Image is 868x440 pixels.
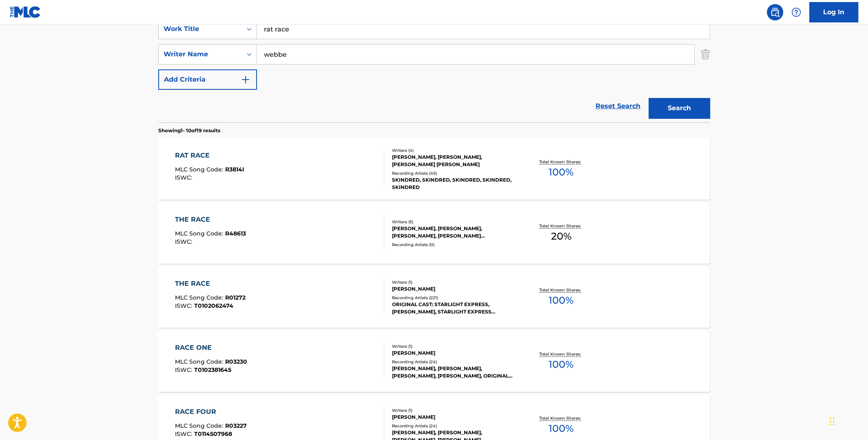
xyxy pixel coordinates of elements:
span: MLC Song Code : [175,294,225,301]
div: [PERSON_NAME], [PERSON_NAME], [PERSON_NAME], [PERSON_NAME] [PERSON_NAME], [PERSON_NAME] [392,225,515,240]
span: ISWC : [175,238,194,245]
span: ISWC : [175,302,194,309]
a: Log In [809,2,858,22]
p: Showing 1 - 10 of 19 results [158,127,220,134]
div: RACE FOUR [175,407,247,417]
span: 100 % [549,165,573,180]
span: 100 % [549,421,573,436]
div: Recording Artists ( 45 ) [392,170,515,176]
a: RAT RACEMLC Song Code:R3814IISWC:Writers (4)[PERSON_NAME], [PERSON_NAME], [PERSON_NAME] [PERSON_N... [158,138,710,200]
iframe: Chat Widget [827,401,868,440]
form: Search Form [158,19,710,122]
span: MLC Song Code : [175,166,225,173]
div: Recording Artists ( 24 ) [392,359,515,365]
button: Search [649,98,710,118]
a: RACE ONEMLC Song Code:R03230ISWC:T0102381645Writers (1)[PERSON_NAME]Recording Artists (24)[PERSON... [158,331,710,392]
span: R3814I [225,166,244,173]
span: MLC Song Code : [175,230,225,237]
span: R03227 [225,422,247,429]
span: MLC Song Code : [175,358,225,365]
span: T0114507968 [194,430,232,438]
div: Writers ( 1 ) [392,279,515,285]
span: R03230 [225,358,247,365]
div: RACE ONE [175,343,247,353]
div: SKINDRED, SKINDRED, SKINDRED, SKINDRED, SKINDRED [392,176,515,191]
div: ORIGINAL CAST: STARLIGHT EXPRESS, [PERSON_NAME], STARLIGHT EXPRESS ORIGINAL CAST, [PERSON_NAME], ... [392,301,515,316]
img: MLC Logo [10,6,41,18]
div: THE RACE [175,279,246,289]
div: Help [788,4,804,20]
span: ISWC : [175,174,194,181]
p: Total Known Shares: [539,223,583,229]
div: THE RACE [175,215,246,224]
span: 100 % [549,357,573,372]
div: [PERSON_NAME] [392,413,515,421]
span: T0102062474 [194,302,233,309]
a: Reset Search [591,97,644,115]
div: Drag [830,409,835,433]
div: [PERSON_NAME] [392,285,515,293]
img: help [791,7,801,17]
img: 9d2ae6d4665cec9f34b9.svg [241,75,250,84]
span: R01272 [225,294,246,301]
div: [PERSON_NAME], [PERSON_NAME], [PERSON_NAME], [PERSON_NAME], ORIGINAL CAST [392,365,515,380]
span: 20 % [551,229,571,244]
span: R48613 [225,230,246,237]
div: [PERSON_NAME] [392,349,515,357]
div: Writers ( 1 ) [392,343,515,349]
div: Work Title [164,24,237,34]
div: Writers ( 4 ) [392,147,515,153]
div: RAT RACE [175,151,244,160]
p: Total Known Shares: [539,287,583,293]
div: Recording Artists ( 24 ) [392,423,515,429]
span: ISWC : [175,430,194,438]
a: Public Search [767,4,783,20]
img: Delete Criterion [701,44,710,64]
a: THE RACEMLC Song Code:R01272ISWC:T0102062474Writers (1)[PERSON_NAME]Recording Artists (221)ORIGIN... [158,267,710,328]
div: Writer Name [164,49,237,59]
div: Recording Artists ( 221 ) [392,295,515,301]
span: ISWC : [175,366,194,373]
div: [PERSON_NAME], [PERSON_NAME], [PERSON_NAME] [PERSON_NAME] [392,153,515,168]
div: Recording Artists ( 0 ) [392,242,515,248]
span: MLC Song Code : [175,422,225,429]
button: Add Criteria [158,69,257,90]
img: search [770,7,780,17]
span: T0102381645 [194,366,231,373]
div: Writers ( 1 ) [392,407,515,413]
p: Total Known Shares: [539,351,583,357]
p: Total Known Shares: [539,415,583,421]
p: Total Known Shares: [539,159,583,165]
a: THE RACEMLC Song Code:R48613ISWC:Writers (5)[PERSON_NAME], [PERSON_NAME], [PERSON_NAME], [PERSON_... [158,202,710,264]
span: 100 % [549,293,573,308]
div: Writers ( 5 ) [392,219,515,225]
